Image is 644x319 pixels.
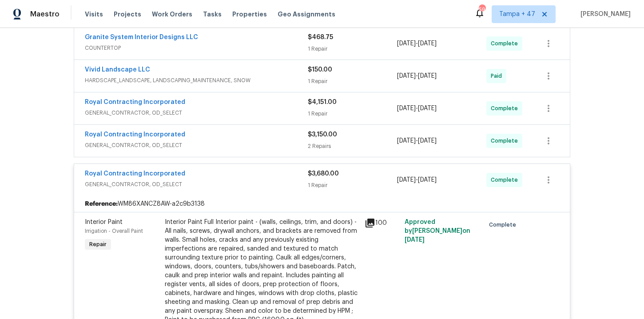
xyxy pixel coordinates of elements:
span: [DATE] [397,138,416,144]
span: Interior Paint [85,219,123,225]
span: [DATE] [418,177,437,183]
span: [DATE] [418,73,437,79]
span: $4,151.00 [308,99,337,105]
b: Reference: [85,199,118,208]
span: Tasks [203,11,222,17]
span: [DATE] [418,40,437,47]
span: $3,150.00 [308,132,337,138]
span: - [397,104,437,113]
div: 2 Repairs [308,142,397,151]
a: Granite System Interior Designs LLC [85,34,198,40]
span: Complete [491,136,521,145]
span: Geo Assignments [278,10,335,19]
div: 592 [479,5,485,14]
span: GENERAL_CONTRACTOR, OD_SELECT [85,180,308,189]
span: Paid [491,72,505,80]
a: Royal Contracting Incorporated [85,132,185,138]
span: GENERAL_CONTRACTOR, OD_SELECT [85,141,308,150]
span: [DATE] [397,105,416,112]
span: Complete [491,175,521,184]
a: Royal Contracting Incorporated [85,99,185,105]
span: Tampa + 47 [499,10,535,19]
span: Projects [114,10,141,19]
span: [DATE] [397,177,416,183]
span: Properties [232,10,267,19]
div: 1 Repair [308,181,397,190]
span: Complete [491,39,521,48]
span: [DATE] [397,73,416,79]
div: 1 Repair [308,109,397,118]
span: - [397,175,437,184]
a: Royal Contracting Incorporated [85,171,185,177]
div: 1 Repair [308,77,397,86]
span: [DATE] [418,138,437,144]
span: Visits [85,10,103,19]
span: - [397,72,437,80]
span: Complete [489,220,520,229]
span: Maestro [30,10,60,19]
span: Complete [491,104,521,113]
span: - [397,136,437,145]
span: $150.00 [308,67,332,73]
span: HARDSCAPE_LANDSCAPE, LANDSCAPING_MAINTENANCE, SNOW [85,76,308,85]
span: [DATE] [405,237,425,243]
span: $3,680.00 [308,171,339,177]
span: [DATE] [397,40,416,47]
div: 100 [365,218,399,228]
div: WM86XANCZ8AW-a2c9b3138 [74,196,570,212]
span: Work Orders [152,10,192,19]
a: Vivid Landscape LLC [85,67,150,73]
span: [PERSON_NAME] [577,10,631,19]
div: 1 Repair [308,44,397,53]
span: Repair [86,240,110,249]
span: - [397,39,437,48]
span: [DATE] [418,105,437,112]
span: $468.75 [308,34,333,40]
span: COUNTERTOP [85,44,308,52]
span: GENERAL_CONTRACTOR, OD_SELECT [85,108,308,117]
span: Irrigation - Overall Paint [85,228,143,234]
span: Approved by [PERSON_NAME] on [405,219,470,243]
